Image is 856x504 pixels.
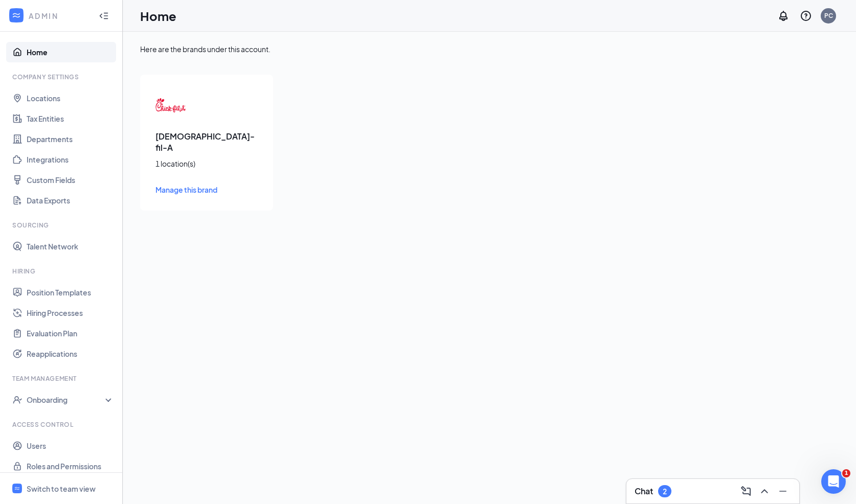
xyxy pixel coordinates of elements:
a: Evaluation Plan [27,323,114,343]
div: Hiring [12,267,112,276]
div: Here are the brands under this account. [140,44,839,54]
svg: ComposeMessage [740,485,752,497]
a: Manage this brand [155,184,258,195]
div: Switch to team view [27,484,96,494]
svg: ChevronUp [758,485,771,497]
a: Users [27,436,114,456]
div: Sourcing [12,221,112,230]
a: Locations [27,88,114,108]
iframe: Intercom live chat [821,469,846,494]
svg: QuestionInfo [800,10,812,22]
h1: Home [140,7,176,25]
a: Tax Entities [27,108,114,129]
a: Custom Fields [27,170,114,190]
div: Access control [12,420,112,429]
button: ChevronUp [756,483,773,499]
div: PC [824,11,833,20]
button: ComposeMessage [738,483,754,499]
a: Talent Network [27,236,114,257]
a: Home [27,42,114,62]
img: Chick-fil-A logo [155,90,186,121]
svg: WorkstreamLogo [14,485,20,492]
svg: WorkstreamLogo [11,10,21,20]
a: Departments [27,129,114,149]
svg: Notifications [777,10,790,22]
button: Minimize [775,483,791,499]
span: 1 [842,469,850,477]
a: Roles and Permissions [27,456,114,476]
div: Onboarding [27,395,105,405]
div: 2 [663,487,667,496]
svg: UserCheck [12,395,22,405]
svg: Collapse [99,11,109,21]
a: Position Templates [27,282,114,303]
h3: [DEMOGRAPHIC_DATA]-fil-A [155,131,258,153]
div: Team Management [12,374,112,383]
a: Data Exports [27,190,114,211]
a: Reapplications [27,343,114,364]
a: Hiring Processes [27,303,114,323]
h3: Chat [635,486,653,497]
div: 1 location(s) [155,158,258,169]
a: Integrations [27,149,114,170]
div: ADMIN [29,11,89,21]
div: Company Settings [12,73,112,81]
svg: Minimize [777,485,789,497]
span: Manage this brand [155,185,217,194]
